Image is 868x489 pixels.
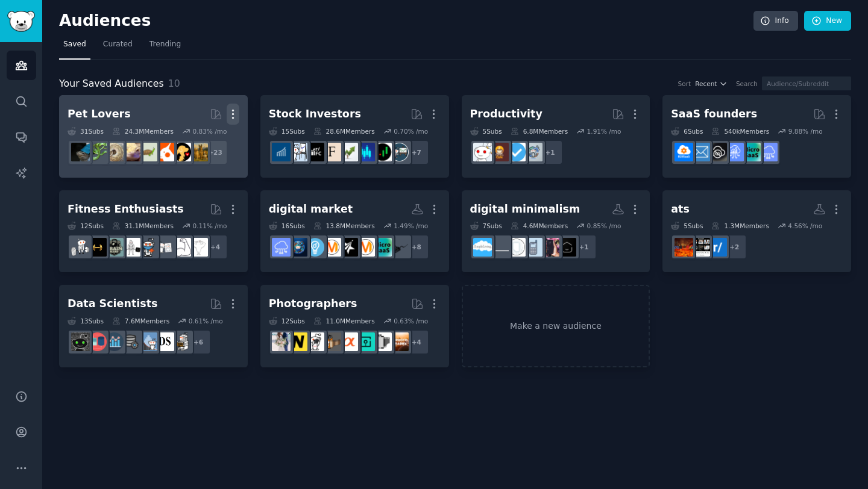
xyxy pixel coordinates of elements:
[524,238,542,257] img: dumbphones
[473,143,492,161] img: productivity
[122,143,140,161] img: leopardgeckos
[59,285,248,367] a: Data Scientists13Subs7.6MMembers0.61% /mo+6MachineLearningdatasciencestatisticsdataengineeringana...
[112,222,174,230] div: 31.1M Members
[541,238,559,257] img: minimalist_phone
[99,35,137,60] a: Curated
[373,238,392,257] img: microsaas
[390,143,409,161] img: stocks
[105,143,124,161] img: ballpython
[313,222,375,230] div: 13.8M Members
[678,79,691,88] div: Sort
[112,127,174,135] div: 24.3M Members
[269,107,361,122] div: Stock Investors
[59,76,164,92] span: Your Saved Audiences
[507,143,526,161] img: getdisciplined
[490,143,509,161] img: Productivitycafe
[691,143,710,161] img: SaaS_Email_Marketing
[186,329,211,355] div: + 6
[711,222,769,230] div: 1.3M Members
[71,238,90,257] img: weightroom
[587,127,621,135] div: 1.91 % /mo
[145,35,185,60] a: Trending
[260,190,449,273] a: digital market16Subs13.8MMembers1.49% /mo+8IndieDevmicrosaasadvertisingSaaSMarketingAskMarketingE...
[189,317,223,325] div: 0.61 % /mo
[571,234,597,260] div: + 1
[68,222,104,230] div: 12 Sub s
[59,190,248,273] a: Fitness Enthusiasts12Subs31.1MMembers0.11% /mo+4Fitnessstrength_trainingloseitHealthGYMGymMotivat...
[356,143,375,161] img: StockMarket
[470,127,502,135] div: 5 Sub s
[59,95,248,178] a: Pet Lovers31Subs24.3MMembers0.83% /mo+23dogbreedPetAdvicecockatielturtleleopardgeckosballpythonhe...
[7,11,35,32] img: GummySearch logo
[192,222,227,230] div: 0.11 % /mo
[538,140,563,165] div: + 1
[671,202,690,217] div: ats
[156,143,174,161] img: cockatiel
[313,317,375,325] div: 11.0M Members
[404,234,429,260] div: + 8
[462,95,650,178] a: Productivity5Subs6.8MMembers1.91% /mo+1ProductivityGeeksgetdisciplinedProductivitycafeproductivity
[675,143,693,161] img: B2BSaaS
[725,143,744,161] img: SaaSSales
[105,332,124,351] img: analytics
[394,127,428,135] div: 0.70 % /mo
[473,238,492,257] img: simpleliving
[753,11,798,31] a: Info
[88,332,107,351] img: datasets
[671,107,757,122] div: SaaS founders
[390,332,409,351] img: photography
[356,238,375,257] img: advertising
[356,332,375,351] img: streetphotography
[168,78,180,89] span: 10
[260,285,449,367] a: Photographers12Subs11.0MMembers0.63% /mo+4photographyanalogstreetphotographySonyAlphaAnalogCommun...
[373,332,392,351] img: analog
[172,238,191,257] img: strength_training
[511,222,568,230] div: 4.6M Members
[172,143,191,161] img: PetAdvice
[558,238,576,257] img: OasisLauncher
[289,238,307,257] img: digital_marketing
[339,332,358,351] img: SonyAlpha
[671,222,703,230] div: 5 Sub s
[322,143,341,161] img: finance
[742,143,761,161] img: microsaas
[470,107,542,122] div: Productivity
[587,222,621,230] div: 0.85 % /mo
[272,238,291,257] img: SaaS
[122,238,140,257] img: GYM
[373,143,392,161] img: Daytrading
[112,317,169,325] div: 7.6M Members
[404,140,429,165] div: + 7
[691,238,710,257] img: Recruitment
[59,11,753,31] h2: Audiences
[390,238,409,257] img: IndieDev
[272,332,291,351] img: WeddingPhotography
[68,127,104,135] div: 31 Sub s
[103,39,133,50] span: Curated
[313,127,375,135] div: 28.6M Members
[68,296,157,311] div: Data Scientists
[68,202,184,217] div: Fitness Enthusiasts
[339,238,358,257] img: SaaSMarketing
[203,140,228,165] div: + 23
[708,238,727,257] img: RecruitmentAgencies
[711,127,769,135] div: 540k Members
[71,143,90,161] img: reptiles
[804,11,851,31] a: New
[63,39,86,50] span: Saved
[695,79,717,88] span: Recent
[289,143,307,161] img: options
[189,238,208,257] img: Fitness
[269,127,305,135] div: 15 Sub s
[172,332,191,351] img: MachineLearning
[122,332,140,351] img: dataengineering
[507,238,526,257] img: digitalminimalism
[269,296,357,311] div: Photographers
[156,238,174,257] img: loseit
[68,317,104,325] div: 13 Sub s
[269,317,305,325] div: 12 Sub s
[708,143,727,161] img: NoCodeSaaS
[156,332,174,351] img: datascience
[394,222,428,230] div: 1.49 % /mo
[788,127,823,135] div: 9.88 % /mo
